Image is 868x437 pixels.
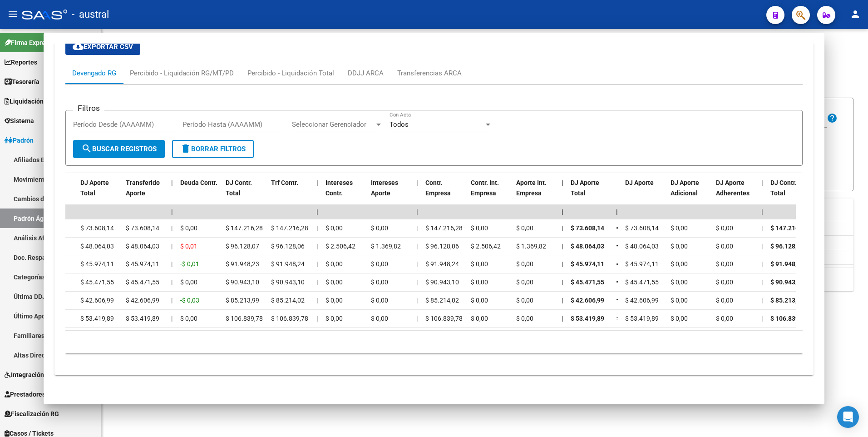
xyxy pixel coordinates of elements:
[571,243,604,250] span: $ 48.064,03
[171,243,173,250] span: |
[316,260,318,268] span: |
[616,243,620,250] span: =
[367,173,413,213] datatable-header-cell: Intereses Aporte
[416,243,418,250] span: |
[371,179,398,197] span: Intereses Aporte
[397,68,462,78] div: Transferencias ARCA
[425,278,459,286] span: $ 90.943,10
[171,278,173,286] span: |
[371,260,388,268] span: $ 0,00
[770,179,797,197] span: DJ Contr. Total
[761,208,763,215] span: |
[316,243,318,250] span: |
[80,260,114,268] span: $ 45.974,11
[770,224,808,232] span: $ 147.216,28
[471,243,501,250] span: $ 2.506,42
[81,143,92,154] mat-icon: search
[180,278,197,286] span: $ 0,00
[126,179,160,197] span: Transferido Aporte
[171,208,173,215] span: |
[73,41,84,52] mat-icon: cloud_download
[316,315,318,322] span: |
[761,278,763,286] span: |
[516,278,533,286] span: $ 0,00
[616,278,620,286] span: =
[625,260,659,268] span: $ 45.974,11
[471,224,488,232] span: $ 0,00
[122,173,168,213] datatable-header-cell: Transferido Aporte
[371,297,388,304] span: $ 0,00
[616,208,618,215] span: |
[761,297,763,304] span: |
[562,297,563,304] span: |
[716,243,733,250] span: $ 0,00
[271,278,305,286] span: $ 90.943,10
[130,68,234,78] div: Percibido - Liquidación RG/MT/PD
[671,179,699,197] span: DJ Aporte Adicional
[126,243,159,250] span: $ 48.064,03
[571,260,604,268] span: $ 45.974,11
[80,179,109,197] span: DJ Aporte Total
[625,297,659,304] span: $ 42.606,99
[271,243,305,250] span: $ 96.128,06
[425,224,463,232] span: $ 147.216,28
[271,315,308,322] span: $ 106.839,78
[770,278,804,286] span: $ 90.943,10
[5,370,89,380] span: Integración (discapacidad)
[126,260,159,268] span: $ 45.974,11
[5,116,34,126] span: Sistema
[171,297,173,304] span: |
[770,297,804,304] span: $ 85.213,99
[316,208,318,215] span: |
[712,173,758,213] datatable-header-cell: DJ Aporte Adherentes
[571,315,604,322] span: $ 53.419,89
[562,224,563,232] span: |
[313,173,322,213] datatable-header-cell: |
[73,140,165,158] button: Buscar Registros
[371,243,401,250] span: $ 1.369,82
[226,179,252,197] span: DJ Contr. Total
[471,260,488,268] span: $ 0,00
[126,297,159,304] span: $ 42.606,99
[222,173,267,213] datatable-header-cell: DJ Contr. Total
[80,315,114,322] span: $ 53.419,89
[172,140,254,158] button: Borrar Filtros
[325,243,355,250] span: $ 2.506,42
[316,297,318,304] span: |
[177,173,222,213] datatable-header-cell: Deuda Contr.
[562,260,563,268] span: |
[562,278,563,286] span: |
[371,315,388,322] span: $ 0,00
[271,224,308,232] span: $ 147.216,28
[5,77,39,87] span: Tesorería
[7,9,18,20] mat-icon: menu
[5,96,84,106] span: Liquidación de Convenios
[567,173,612,213] datatable-header-cell: DJ Aporte Total
[5,38,52,48] span: Firma Express
[850,9,861,20] mat-icon: person
[471,179,499,197] span: Contr. Int. Empresa
[558,173,567,213] datatable-header-cell: |
[180,297,199,304] span: -$ 0,03
[171,260,173,268] span: |
[571,224,604,232] span: $ 73.608,14
[671,297,688,304] span: $ 0,00
[171,224,173,232] span: |
[625,278,659,286] span: $ 45.471,55
[72,68,116,78] div: Devengado RG
[837,406,859,428] div: Open Intercom Messenger
[516,243,546,250] span: $ 1.369,82
[267,173,313,213] datatable-header-cell: Trf Contr.
[716,260,733,268] span: $ 0,00
[81,145,157,153] span: Buscar Registros
[325,260,343,268] span: $ 0,00
[226,297,259,304] span: $ 85.213,99
[77,173,122,213] datatable-header-cell: DJ Aporte Total
[425,179,451,197] span: Contr. Empresa
[180,315,197,322] span: $ 0,00
[467,173,513,213] datatable-header-cell: Contr. Int. Empresa
[516,297,533,304] span: $ 0,00
[562,315,563,322] span: |
[671,224,688,232] span: $ 0,00
[348,68,384,78] div: DDJJ ARCA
